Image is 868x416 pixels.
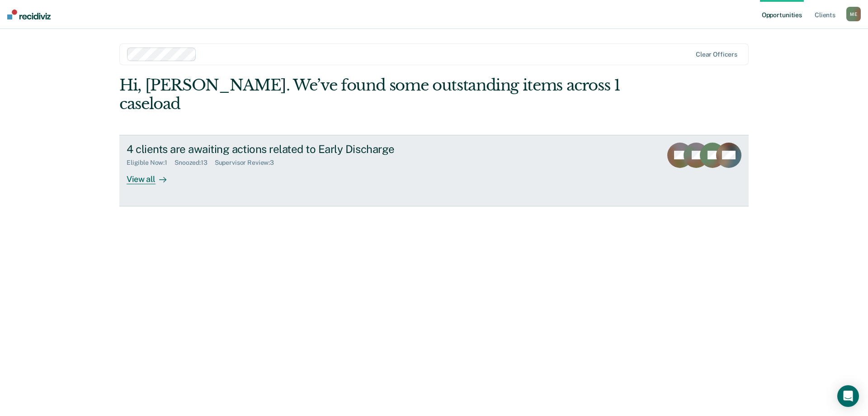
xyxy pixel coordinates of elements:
button: ME [846,7,861,21]
div: Snoozed : 13 [175,159,215,167]
div: M E [846,7,861,21]
div: View all [127,167,177,184]
div: Clear officers [696,51,737,58]
div: 4 clients are awaiting actions related to Early Discharge [127,143,444,156]
a: 4 clients are awaiting actions related to Early DischargeEligible Now:1Snoozed:13Supervisor Revie... [119,135,749,206]
img: Recidiviz [7,10,51,19]
div: Supervisor Review : 3 [215,159,281,167]
div: Hi, [PERSON_NAME]. We’ve found some outstanding items across 1 caseload [119,76,623,113]
div: Open Intercom Messenger [837,385,859,407]
div: Eligible Now : 1 [127,159,175,167]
